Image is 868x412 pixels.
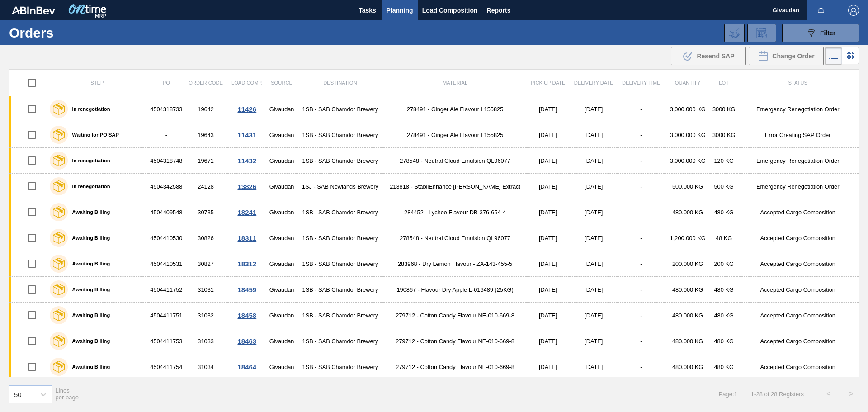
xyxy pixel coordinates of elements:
div: Import Order Negotiation [724,24,745,42]
td: Givaudan [267,328,297,354]
div: Order Review Request [747,24,776,42]
span: PO [163,80,170,85]
td: Accepted Cargo Composition [737,328,859,354]
td: 1SB - SAB Chamdor Brewery [297,328,384,354]
span: Delivery Date [574,80,613,85]
img: TNhmsLtSVTkK8tSr43FrP2fwEKptu5GPRR3wAAAABJRU5ErkJggg== [12,6,55,14]
td: 480 KG [711,199,737,225]
td: Givaudan [267,122,297,148]
td: Givaudan [267,277,297,303]
td: - [618,122,665,148]
span: Filter [820,29,835,37]
label: Awaiting Billing [68,313,110,318]
td: [DATE] [526,303,570,328]
td: 3,000.000 KG [665,148,711,174]
span: Destination [323,80,357,85]
td: 1SB - SAB Chamdor Brewery [297,277,384,303]
div: 18312 [229,260,266,268]
a: Awaiting Billing450441175331033Givaudan1SB - SAB Chamdor Brewery279712 - Cotton Candy Flavour NE-... [9,328,859,354]
td: 480.000 KG [665,277,711,303]
td: 200 KG [711,251,737,277]
td: - [618,303,665,328]
td: 278491 - Ginger Ale Flavour L155825 [384,122,526,148]
td: 279712 - Cotton Candy Flavour NE-010-669-8 [384,354,526,380]
td: [DATE] [570,354,618,380]
td: [DATE] [526,174,570,199]
span: Delivery Time [622,80,660,85]
td: - [618,174,665,199]
td: - [618,354,665,380]
div: 18459 [229,286,266,294]
a: Waiting for PO SAP-19643Givaudan1SB - SAB Chamdor Brewery278491 - Ginger Ale Flavour L155825[DATE... [9,122,859,148]
td: 4504409548 [148,199,184,225]
td: 480 KG [711,277,737,303]
button: Notifications [807,4,835,17]
td: 19643 [184,122,227,148]
span: Load Composition [422,5,478,16]
td: 48 KG [711,225,737,251]
td: 4504410531 [148,251,184,277]
span: Reports [487,5,511,16]
td: - [618,148,665,174]
a: Awaiting Billing450441175431034Givaudan1SB - SAB Chamdor Brewery279712 - Cotton Candy Flavour NE-... [9,354,859,380]
td: 4504411753 [148,328,184,354]
td: [DATE] [570,225,618,251]
button: > [840,383,863,405]
label: Waiting for PO SAP [68,132,119,137]
td: [DATE] [570,148,618,174]
td: - [148,122,184,148]
td: 278548 - Neutral Cloud Emulsion QL96077 [384,148,526,174]
td: - [618,277,665,303]
td: Accepted Cargo Composition [737,225,859,251]
td: 213818 - StabilEnhance [PERSON_NAME] Extract [384,174,526,199]
label: In renegotiation [68,184,110,189]
td: Givaudan [267,96,297,122]
td: Accepted Cargo Composition [737,354,859,380]
a: Awaiting Billing450441053130827Givaudan1SB - SAB Chamdor Brewery283968 - Dry Lemon Flavour - ZA-1... [9,251,859,277]
span: 1 - 28 of 28 Registers [751,391,804,398]
td: Accepted Cargo Composition [737,199,859,225]
span: Pick up Date [531,80,566,85]
label: Awaiting Billing [68,287,110,292]
td: 1SB - SAB Chamdor Brewery [297,148,384,174]
button: < [817,383,840,405]
div: Resend SAP [671,47,746,65]
label: In renegotiation [68,158,110,163]
td: Accepted Cargo Composition [737,251,859,277]
td: 1,200.000 KG [665,225,711,251]
a: In renegotiation450431873319642Givaudan1SB - SAB Chamdor Brewery278491 - Ginger Ale Flavour L1558... [9,96,859,122]
label: Awaiting Billing [68,338,110,344]
td: 1SB - SAB Chamdor Brewery [297,96,384,122]
td: 4504411751 [148,303,184,328]
td: - [618,328,665,354]
td: Emergency Renegotiation Order [737,148,859,174]
td: 480 KG [711,303,737,328]
span: Lot [719,80,729,85]
span: Lines per page [56,387,79,401]
td: [DATE] [526,225,570,251]
td: 31031 [184,277,227,303]
div: Card Vision [842,47,859,65]
label: Awaiting Billing [68,209,110,215]
td: - [618,199,665,225]
td: Givaudan [267,225,297,251]
td: [DATE] [570,199,618,225]
a: In renegotiation450431874819671Givaudan1SB - SAB Chamdor Brewery278548 - Neutral Cloud Emulsion Q... [9,148,859,174]
td: 1SB - SAB Chamdor Brewery [297,225,384,251]
td: 480.000 KG [665,328,711,354]
td: 200.000 KG [665,251,711,277]
td: [DATE] [526,96,570,122]
a: Awaiting Billing450441053030826Givaudan1SB - SAB Chamdor Brewery278548 - Neutral Cloud Emulsion Q... [9,225,859,251]
td: 31033 [184,328,227,354]
td: 480 KG [711,328,737,354]
a: Awaiting Billing450441175231031Givaudan1SB - SAB Chamdor Brewery190867 - Flavour Dry Apple L-0164... [9,277,859,303]
td: 500.000 KG [665,174,711,199]
td: - [618,251,665,277]
div: List Vision [825,47,842,65]
td: 3000 KG [711,96,737,122]
span: Resend SAP [697,52,734,60]
td: [DATE] [570,277,618,303]
td: Givaudan [267,303,297,328]
td: 3000 KG [711,122,737,148]
div: 18311 [229,234,266,242]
